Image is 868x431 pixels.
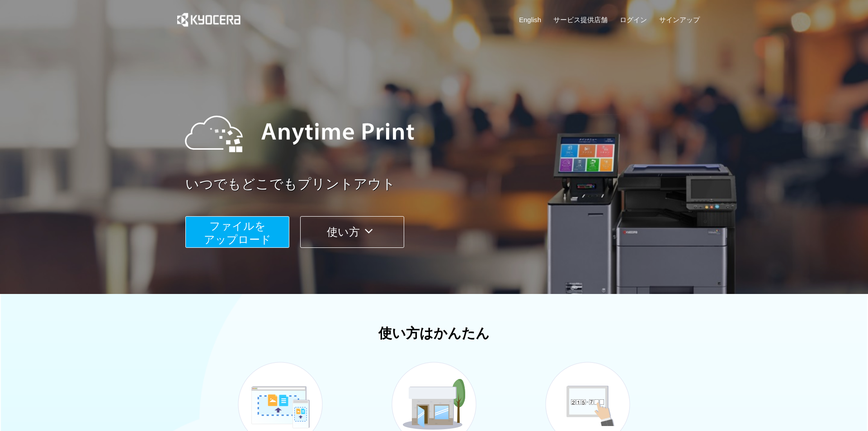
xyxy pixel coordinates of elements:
[553,15,608,24] a: サービス提供店舗
[519,15,541,24] a: English
[185,216,289,248] button: ファイルを​​アップロード
[620,15,647,24] a: ログイン
[204,220,271,246] span: ファイルを ​​アップロード
[300,216,404,248] button: 使い方
[185,175,705,194] a: いつでもどこでもプリントアウト
[659,15,700,24] a: サインアップ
